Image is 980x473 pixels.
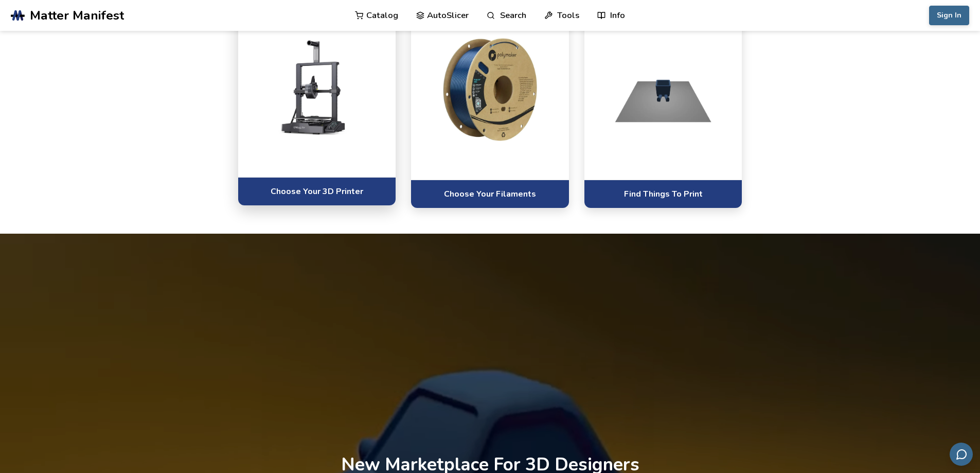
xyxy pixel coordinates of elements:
img: Choose a printer [248,36,386,138]
img: Pick software [421,38,559,141]
button: Send feedback via email [950,443,973,466]
a: Find Things To Print [584,180,742,208]
a: Choose Your 3D Printer [238,177,396,205]
span: Matter Manifest [30,8,124,23]
a: Choose Your Filaments [411,180,569,208]
button: Sign In [929,6,969,25]
img: Select materials [595,38,732,141]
